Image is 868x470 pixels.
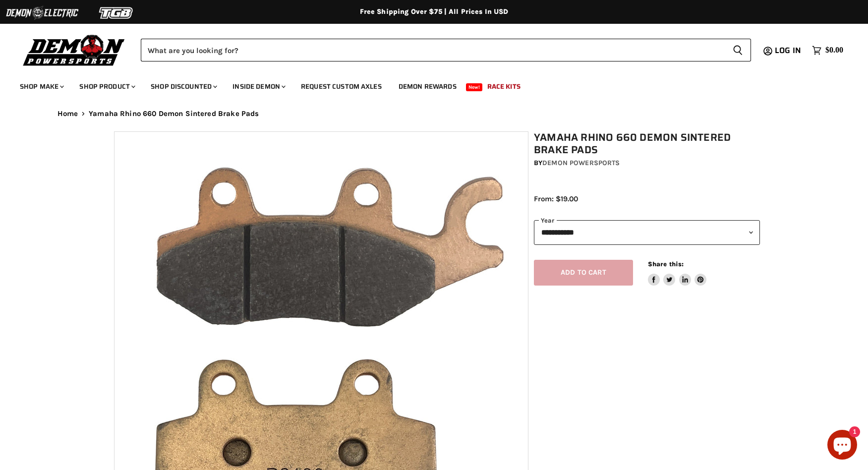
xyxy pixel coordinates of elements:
[534,194,578,203] span: From: $19.00
[648,260,707,286] aside: Share this:
[725,39,751,61] button: Search
[79,3,154,22] img: TGB Logo 2
[480,76,528,97] a: Race Kits
[534,131,760,156] h1: Yamaha Rhino 660 Demon Sintered Brake Pads
[141,39,751,61] form: Product
[12,72,841,97] ul: Main menu
[141,39,725,61] input: Search
[770,46,807,55] a: Log in
[534,158,760,169] div: by
[143,76,223,97] a: Shop Discounted
[775,44,801,57] span: Log in
[293,76,389,97] a: Request Custom Axles
[534,220,760,244] select: year
[5,3,79,22] img: Demon Electric Logo 2
[38,7,831,16] div: Free Shipping Over $75 | All Prices In USD
[58,110,78,118] a: Home
[89,110,259,118] span: Yamaha Rhino 660 Demon Sintered Brake Pads
[542,159,620,167] a: Demon Powersports
[466,83,483,91] span: New!
[391,76,464,97] a: Demon Rewards
[72,76,141,97] a: Shop Product
[824,430,860,462] inbox-online-store-chat: Shopify online store chat
[38,110,831,118] nav: Breadcrumbs
[825,46,843,55] span: $0.00
[20,32,128,67] img: Demon Powersports
[12,76,70,97] a: Shop Make
[648,260,684,268] span: Share this:
[807,43,848,58] a: $0.00
[225,76,291,97] a: Inside Demon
